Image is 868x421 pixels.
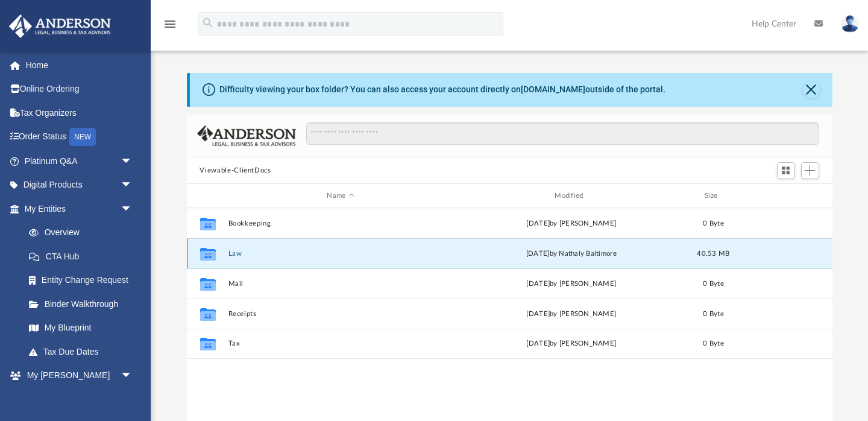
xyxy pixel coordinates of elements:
[121,364,145,388] span: arrow_drop_down
[703,311,724,317] span: 0 Byte
[17,292,151,316] a: Binder Walkthrough
[192,191,222,201] div: id
[8,125,151,150] a: Order StatusNEW
[69,128,96,146] div: NEW
[8,197,151,221] a: My Entitiesarrow_drop_down
[8,101,151,125] a: Tax Organizers
[8,149,151,173] a: Platinum Q&Aarrow_drop_down
[803,81,820,98] button: Close
[17,268,151,293] a: Entity Change Request
[17,221,151,245] a: Overview
[201,16,215,30] i: search
[697,250,729,257] span: 40.53 MB
[689,191,737,201] div: Size
[743,191,827,201] div: id
[801,162,819,179] button: Add
[121,197,145,221] span: arrow_drop_down
[8,53,151,77] a: Home
[306,122,819,145] input: Search files and folders
[163,17,177,31] i: menu
[228,310,453,318] button: Receipts
[459,279,684,290] div: [DATE] by [PERSON_NAME]
[703,340,724,347] span: 0 Byte
[17,244,151,268] a: CTA Hub
[8,364,145,402] a: My [PERSON_NAME] Teamarrow_drop_down
[459,218,684,229] div: [DATE] by [PERSON_NAME]
[200,165,271,176] button: Viewable-ClientDocs
[227,191,453,201] div: Name
[17,316,145,340] a: My Blueprint
[459,338,684,349] div: [DATE] by [PERSON_NAME]
[17,340,151,364] a: Tax Due Dates
[121,149,145,174] span: arrow_drop_down
[703,220,724,227] span: 0 Byte
[459,248,684,259] div: [DATE] by Nathaly Baltimore
[121,173,145,198] span: arrow_drop_down
[521,84,585,94] a: [DOMAIN_NAME]
[228,340,453,348] button: Tax
[228,250,453,258] button: Law
[219,83,665,96] div: Difficulty viewing your box folder? You can also access your account directly on outside of the p...
[703,280,724,287] span: 0 Byte
[841,15,859,33] img: User Pic
[228,280,453,288] button: Mail
[8,173,151,197] a: Digital Productsarrow_drop_down
[163,23,177,31] a: menu
[458,191,684,201] div: Modified
[228,220,453,227] button: Bookkeeping
[8,77,151,101] a: Online Ordering
[5,14,115,38] img: Anderson Advisors Platinum Portal
[459,309,684,320] div: [DATE] by [PERSON_NAME]
[777,162,795,179] button: Switch to Grid View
